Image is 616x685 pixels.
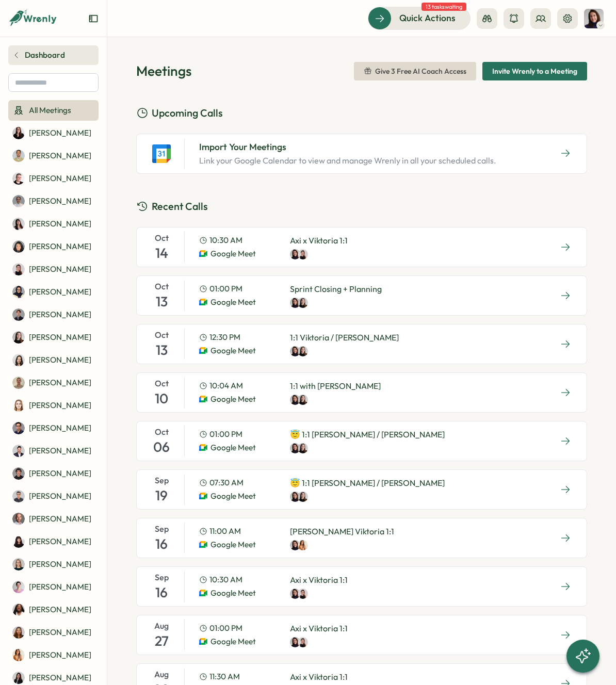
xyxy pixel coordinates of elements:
[29,332,91,343] p: [PERSON_NAME]
[209,526,241,537] span: 11:00 AM
[12,172,25,185] img: Almudena Bernardos
[12,286,25,298] img: Batool Fatima
[155,632,169,650] span: 27
[12,399,25,412] img: Friederike Giese
[29,649,91,661] p: [PERSON_NAME]
[155,474,169,487] span: Sep
[29,627,91,638] p: [PERSON_NAME]
[154,619,169,632] span: Aug
[8,304,99,325] a: Dionisio Arredondo[PERSON_NAME]
[29,105,71,116] span: All Meetings
[209,477,244,488] span: 07:30 AM
[88,13,99,24] button: Expand sidebar
[8,622,99,643] a: Maria Makarova[PERSON_NAME]
[25,50,65,61] span: Dashboard
[29,173,91,184] p: [PERSON_NAME]
[156,292,168,311] span: 13
[136,227,587,267] a: Oct1410:30 AMGoogle MeetAxi x Viktoria 1:1Viktoria KorzhovaAxi Molnar
[209,235,242,246] span: 10:30 AM
[298,637,308,647] img: Axi Molnar
[136,372,587,413] a: Oct1010:04 AMGoogle Meet1:1 with [PERSON_NAME]Viktoria KorzhovaElena Ladushyna
[290,249,300,259] img: Viktoria Korzhova
[12,377,25,389] img: Francisco Afonso
[298,249,308,259] img: Axi Molnar
[290,331,399,344] p: 1:1 Viktoria / [PERSON_NAME]
[199,140,496,154] h3: Import Your Meetings
[12,467,25,480] img: Hamza Atique
[152,105,223,121] span: Upcoming Calls
[290,380,381,393] p: 1:1 with [PERSON_NAME]
[290,477,445,490] p: 😇 1:1 [PERSON_NAME] / [PERSON_NAME]
[12,581,25,593] img: Ketevan Dzukaevi
[12,445,25,457] img: Ghazmir Mansur
[8,599,99,620] a: Laissa Duclos[PERSON_NAME]
[298,443,308,453] img: Elena Ladushyna
[8,509,99,529] a: Jon Freeman[PERSON_NAME]
[29,309,91,320] p: [PERSON_NAME]
[8,236,99,257] a: Angelina Costa[PERSON_NAME]
[12,150,25,162] img: Ahmet Karakus
[210,394,256,405] span: Google Meet
[209,332,240,343] span: 12:30 PM
[29,127,91,139] p: [PERSON_NAME]
[210,248,256,259] span: Google Meet
[8,350,99,370] a: Elisabetta ​Casagrande[PERSON_NAME]
[209,283,242,295] span: 01:00 PM
[290,298,300,308] img: Viktoria Korzhova
[8,577,99,597] a: Ketevan Dzukaevi[PERSON_NAME]
[298,492,308,502] img: Elena Ladushyna
[29,195,91,207] p: [PERSON_NAME]
[8,418,99,438] a: Furqan Tariq[PERSON_NAME]
[399,11,456,25] span: Quick Actions
[290,525,394,538] p: [PERSON_NAME] Viktoria 1:1
[8,191,99,211] a: Amna Khattak[PERSON_NAME]
[29,672,91,683] p: [PERSON_NAME]
[136,421,587,461] a: Oct0601:00 PMGoogle Meet😇 1:1 [PERSON_NAME] / [PERSON_NAME]Viktoria KorzhovaElena Ladushyna
[29,354,91,366] p: [PERSON_NAME]
[12,490,25,502] img: Hasan Naqvi
[290,637,300,647] img: Viktoria Korzhova
[155,523,169,535] span: Sep
[290,540,300,550] img: Viktoria Korzhova
[155,486,168,504] span: 19
[8,486,99,507] a: Hasan Naqvi[PERSON_NAME]
[210,297,256,308] span: Google Meet
[8,463,99,484] a: Hamza Atique[PERSON_NAME]
[8,282,99,302] a: Batool Fatima[PERSON_NAME]
[8,645,99,665] a: Mariana Silva[PERSON_NAME]
[12,672,25,684] img: Marina Moric
[210,636,256,647] span: Google Meet
[155,377,169,390] span: Oct
[136,324,587,364] a: Oct1312:30 PMGoogle Meet1:1 Viktoria / [PERSON_NAME]Viktoria KorzhovaElena Ladushyna
[8,372,99,393] a: Francisco Afonso[PERSON_NAME]
[29,536,91,547] p: [PERSON_NAME]
[298,298,308,308] img: Elena Ladushyna
[8,123,99,143] a: Adriana Fosca[PERSON_NAME]
[12,195,25,207] img: Amna Khattak
[12,649,25,661] img: Mariana Silva
[209,574,242,585] span: 10:30 AM
[154,668,169,681] span: Aug
[136,615,587,655] a: Aug2701:00 PMGoogle MeetAxi x Viktoria 1:1Viktoria KorzhovaAxi Molnar
[354,62,476,80] button: Give 3 Free AI Coach Access
[209,671,240,682] span: 11:30 AM
[155,426,169,438] span: Oct
[8,168,99,189] a: Almudena Bernardos[PERSON_NAME]
[210,345,256,356] span: Google Meet
[29,286,91,298] p: [PERSON_NAME]
[298,346,308,356] img: Elena Ladushyna
[8,327,99,348] a: Elena Ladushyna[PERSON_NAME]
[153,438,170,456] span: 06
[298,395,308,405] img: Elena Ladushyna
[155,329,169,341] span: Oct
[8,100,99,121] a: All Meetings
[210,539,256,550] span: Google Meet
[422,3,466,11] span: 13 tasks waiting
[29,604,91,615] p: [PERSON_NAME]
[29,468,91,479] p: [PERSON_NAME]
[298,589,308,599] img: Axi Molnar
[290,395,300,405] img: Viktoria Korzhova
[8,531,99,552] a: Kelly Rosa[PERSON_NAME]
[8,259,99,280] a: Axi Molnar[PERSON_NAME]
[29,218,91,230] p: [PERSON_NAME]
